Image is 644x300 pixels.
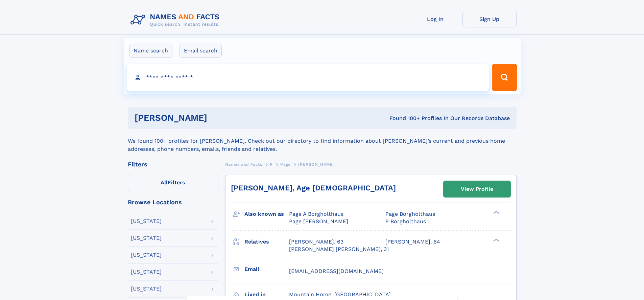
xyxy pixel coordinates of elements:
[270,162,273,167] span: P
[131,218,162,224] div: [US_STATE]
[492,64,517,91] button: Search Button
[131,252,162,258] div: [US_STATE]
[280,160,290,168] a: Page
[289,246,389,253] a: [PERSON_NAME] [PERSON_NAME], 31
[161,179,168,186] span: All
[270,160,273,168] a: P
[289,218,348,225] span: Page [PERSON_NAME]
[462,11,517,27] a: Sign Up
[408,11,462,27] a: Log In
[244,208,289,220] h3: Also known as
[444,181,510,197] a: View Profile
[128,129,517,153] div: We found 100+ profiles for [PERSON_NAME]. Check out our directory to find information about [PERS...
[135,114,299,122] h1: [PERSON_NAME]
[289,268,384,274] span: [EMAIL_ADDRESS][DOMAIN_NAME]
[280,162,290,167] span: Page
[244,263,289,275] h3: Email
[289,211,343,217] span: Page A Borgholthaus
[128,199,218,205] div: Browse Locations
[385,211,435,217] span: Page Borgholthaus
[131,269,162,275] div: [US_STATE]
[180,44,222,58] label: Email search
[298,162,334,167] span: [PERSON_NAME]
[385,218,426,225] span: P Borgholthaus
[385,238,440,246] a: [PERSON_NAME], 64
[289,238,343,246] a: [PERSON_NAME], 63
[231,184,396,192] a: [PERSON_NAME], Age [DEMOGRAPHIC_DATA]
[492,238,500,242] div: ❯
[128,175,218,191] label: Filters
[289,291,391,298] span: Mountain Home, [GEOGRAPHIC_DATA]
[128,11,225,29] img: Logo Names and Facts
[128,161,218,167] div: Filters
[127,64,489,91] input: search input
[225,160,262,168] a: Names and Facts
[492,210,500,215] div: ❯
[131,235,162,241] div: [US_STATE]
[298,115,510,122] div: Found 100+ Profiles In Our Records Database
[131,286,162,292] div: [US_STATE]
[129,44,172,58] label: Name search
[244,236,289,248] h3: Relatives
[461,181,493,197] div: View Profile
